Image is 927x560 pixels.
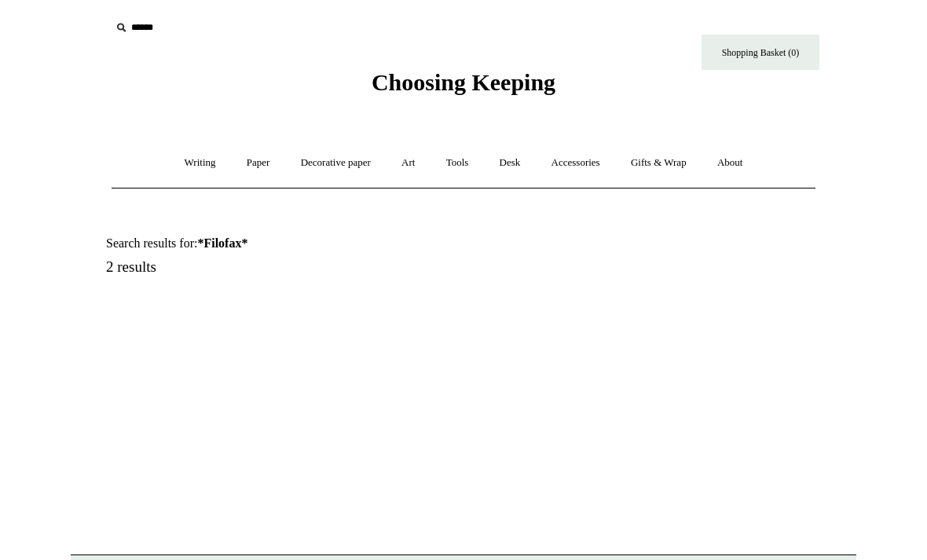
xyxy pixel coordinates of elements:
a: Writing [170,142,230,184]
a: Shopping Basket (0) [702,35,819,70]
a: Art [387,142,429,184]
a: About [703,142,757,184]
a: Desk [485,142,535,184]
a: Tools [432,142,483,184]
a: Accessories [537,142,614,184]
h1: Search results for: [106,236,482,251]
a: Decorative paper [287,142,385,184]
h5: 2 results [106,258,482,276]
a: Gifts & Wrap [617,142,701,184]
a: Paper [233,142,284,184]
span: Choosing Keeping [372,69,555,95]
a: Choosing Keeping [372,82,555,93]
